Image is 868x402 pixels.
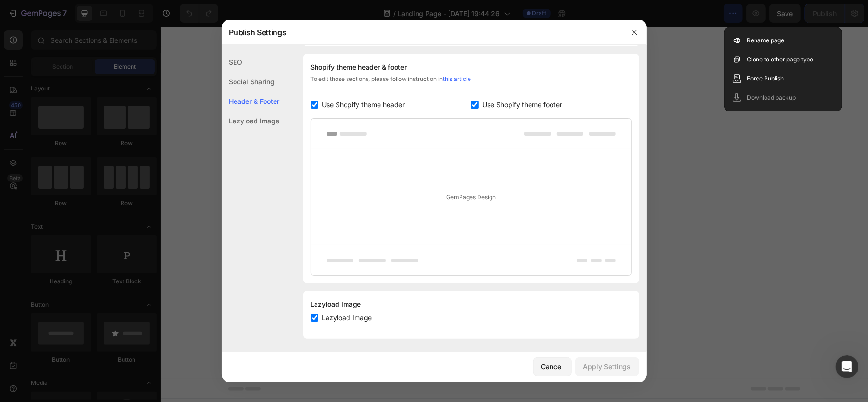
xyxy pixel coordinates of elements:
div: To edit those sections, please follow instruction in [311,75,632,91]
div: Shopify theme header & footer [311,61,632,73]
div: Apply Settings [583,362,631,372]
div: SEO [222,52,280,72]
span: Lazyload Image [322,312,372,323]
button: Add elements [356,209,423,228]
div: Social Sharing [222,72,280,91]
p: Download backup [747,93,796,102]
p: Rename page [747,36,785,45]
div: Lazyload Image [311,299,632,310]
button: Add sections [285,209,350,228]
div: Cancel [541,362,563,372]
iframe: Intercom live chat [836,355,858,378]
div: Start with Generating from URL or image [290,262,418,270]
p: Force Publish [747,74,784,83]
button: Cancel [533,357,572,376]
div: Publish Settings [222,20,622,45]
div: GemPages Design [311,149,631,245]
span: Use Shopify theme footer [482,99,562,111]
div: Lazyload Image [222,111,280,131]
span: Use Shopify theme header [322,99,405,111]
div: Header & Footer [222,91,280,111]
p: Clone to other page type [747,55,814,64]
div: Start with Sections from sidebar [296,190,411,201]
button: Apply Settings [575,357,639,376]
a: this article [443,75,471,82]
